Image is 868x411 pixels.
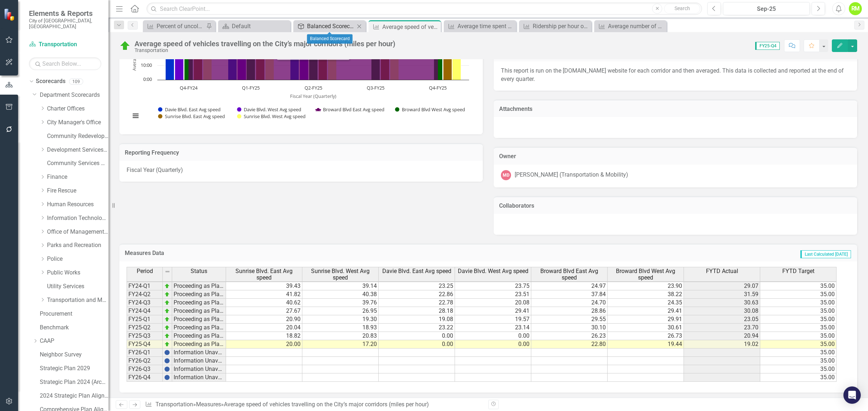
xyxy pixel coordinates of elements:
a: Ridership per hour on community shuttles per route [521,22,590,31]
td: 35.00 [760,290,837,299]
a: Police [47,255,109,263]
td: 29.55 [531,315,608,324]
h3: Reporting Frequency [125,150,477,156]
a: City Manager's Office [47,118,109,127]
td: 19.44 [608,340,684,349]
path: Q1-FY25, 19.3. Sunrise Blvd. West Avg speed. [265,52,274,80]
svg: Interactive chart [127,19,473,127]
td: 20.04 [226,324,302,332]
div: Average speed of vehicles travelling on the City’s major corridors (miles per hour) [224,401,429,408]
a: Transportation and Mobility [47,296,109,304]
td: 40.62 [226,299,302,307]
a: Development Services Department [47,146,109,154]
span: FYTD Actual [706,268,738,274]
g: Sunrise Blvd. East Avg speed, series 5 of 6. Bar series with 5 bars. [194,40,452,80]
td: FY24-Q2 [127,290,163,299]
a: Procurement [40,310,109,318]
td: FY26-Q2 [127,357,163,365]
td: 35.00 [760,357,837,365]
td: 35.00 [760,299,837,307]
path: Q3-FY25, 20.83. Sunrise Blvd. West Avg speed. [390,50,399,80]
text: 10:00 [141,62,152,68]
span: Broward Blvd West Avg speed [609,268,682,281]
img: BgCOk07PiH71IgAAAABJRU5ErkJggg== [164,366,170,372]
td: 23.90 [608,282,684,290]
div: [PERSON_NAME] (Transportation & Mobility) [515,171,628,179]
td: 23.05 [684,315,760,324]
button: Search [664,4,700,14]
div: Balanced Scorecard [307,34,353,44]
td: 26.73 [608,332,684,340]
span: Search [675,5,690,11]
td: 24.70 [531,299,608,307]
a: Neighbor Survey [40,351,109,359]
td: FY24-Q1 [127,282,163,290]
td: 17.20 [302,340,379,349]
h3: Measures Data [125,250,441,256]
span: FY25-Q4 [755,42,780,50]
button: Show Davie Blvd. West Avg speed [237,106,303,113]
p: This report is run on the [DOMAIN_NAME] website for each corridor and then averaged. This data is... [501,67,850,83]
td: Proceeding as Planned [172,299,226,307]
td: 19.02 [684,340,760,349]
td: 26.23 [531,332,608,340]
div: Chart. Highcharts interactive chart. [127,19,476,127]
td: FY26-Q1 [127,349,163,357]
span: Broward Blvd East Avg speed [533,268,606,281]
span: Status [191,268,207,274]
a: Charter Offices [47,105,109,113]
td: FY26-Q3 [127,365,163,373]
td: 0.00 [379,340,455,349]
td: FY24-Q4 [127,307,163,315]
text: Q1-FY25 [242,85,260,91]
td: 0.00 [455,332,531,340]
a: Human Resources [47,200,109,209]
td: 39.14 [302,282,379,290]
td: 38.22 [608,290,684,299]
h3: Owner [499,153,852,160]
a: Office of Management and Budget [47,228,109,236]
a: Default [220,22,289,31]
div: » » [145,401,483,409]
span: Elements & Reports [29,9,101,18]
g: Sunrise Blvd. West Avg speed, series 6 of 6. Bar series with 5 bars. [203,41,461,80]
div: MD [501,170,511,180]
a: Fire Rescue [47,187,109,195]
td: 35.00 [760,307,837,315]
td: 28.86 [531,307,608,315]
path: Q1-FY25, 19.08. Davie Blvd. East Avg speed. [228,52,237,80]
img: zOikAAAAAElFTkSuQmCC [164,283,170,289]
td: 40.38 [302,290,379,299]
td: Information Unavailable [172,357,226,365]
td: 23.22 [379,324,455,332]
div: Default [232,22,289,31]
td: FY25-Q1 [127,315,163,324]
td: 19.57 [455,315,531,324]
td: 20.90 [226,315,302,324]
td: 28.18 [379,307,455,315]
button: Show Sunrise Blvd. West Avg speed [237,113,307,120]
img: zOikAAAAAElFTkSuQmCC [164,300,170,306]
path: Q1-FY25, 20.9. Sunrise Blvd. East Avg speed. [256,49,265,80]
button: RM [849,2,862,15]
td: 37.84 [531,290,608,299]
img: zOikAAAAAElFTkSuQmCC [164,308,170,314]
td: Proceeding as Planned [172,290,226,299]
a: CAAP [40,337,109,345]
td: 0.00 [379,332,455,340]
td: FY24-Q3 [127,299,163,307]
a: Strategic Plan 2024 (Archive) [40,378,109,386]
td: FY25-Q2 [127,324,163,332]
td: Proceeding as Planned [172,315,226,324]
td: 26.95 [302,307,379,315]
div: Ridership per hour on community shuttles per route [533,22,590,31]
div: 109 [69,78,83,85]
a: Balanced Scorecard [295,22,355,31]
small: City of [GEOGRAPHIC_DATA], [GEOGRAPHIC_DATA] [29,18,101,30]
span: FYTD Target [782,268,814,274]
td: 22.78 [379,299,455,307]
g: Davie Blvd. East Avg speed, series 1 of 6. Bar series with 5 bars. [166,39,423,80]
a: Measures [196,401,221,408]
button: Show Broward Blvd East Avg speed [316,106,386,113]
a: Strategic Plan 2029 [40,364,109,373]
